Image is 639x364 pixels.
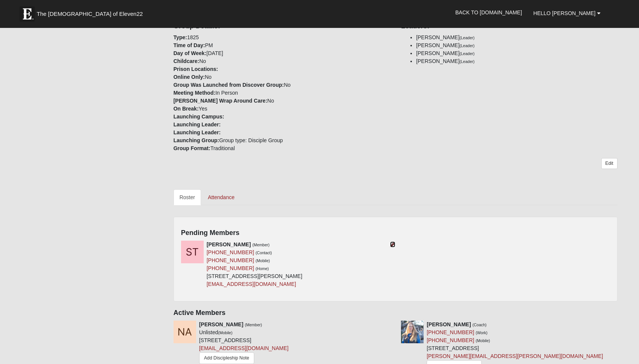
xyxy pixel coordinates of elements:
[202,189,241,205] a: Attendance
[174,98,267,104] strong: [PERSON_NAME] Wrap Around Care:
[207,257,254,263] a: [PHONE_NUMBER]
[174,82,284,88] strong: Group Was Launched from Discover Group:
[459,35,475,40] small: (Leader)
[601,158,617,169] a: Edit
[416,41,617,49] li: [PERSON_NAME]
[459,59,475,64] small: (Leader)
[245,323,262,327] small: (Member)
[174,34,187,40] strong: Type:
[427,329,474,335] a: [PHONE_NUMBER]
[168,17,395,152] div: 1825 PM [DATE] No No No In Person No Yes Group type: Disciple Group Traditional
[207,281,296,287] a: [EMAIL_ADDRESS][DOMAIN_NAME]
[174,121,221,127] strong: Launching Leader:
[174,90,215,96] strong: Meeting Method:
[427,337,474,343] a: [PHONE_NUMBER]
[174,50,207,56] strong: Day of Week:
[459,43,475,48] small: (Leader)
[174,74,205,80] strong: Online Only:
[174,114,224,120] strong: Launching Campus:
[207,265,254,271] a: [PHONE_NUMBER]
[450,3,528,22] a: Back to [DOMAIN_NAME]
[199,345,289,351] a: [EMAIL_ADDRESS][DOMAIN_NAME]
[218,330,232,335] small: (Mobile)
[20,6,35,22] img: Eleven22 logo
[256,258,270,263] small: (Mobile)
[476,338,490,343] small: (Mobile)
[528,4,606,23] a: Hello [PERSON_NAME]
[174,58,199,64] strong: Childcare:
[427,321,471,327] strong: [PERSON_NAME]
[174,309,617,317] h4: Active Members
[207,249,254,255] a: [PHONE_NUMBER]
[207,241,303,288] div: [STREET_ADDRESS][PERSON_NAME]
[416,34,617,41] li: [PERSON_NAME]
[252,243,270,247] small: (Member)
[174,145,210,151] strong: Group Format:
[416,49,617,57] li: [PERSON_NAME]
[174,189,201,205] a: Roster
[174,137,219,143] strong: Launching Group:
[16,3,167,22] a: The [DEMOGRAPHIC_DATA] of Eleven22
[174,129,221,135] strong: Launching Leader:
[476,330,487,335] small: (Work)
[473,323,487,327] small: (Coach)
[174,106,199,112] strong: On Break:
[199,321,243,327] strong: [PERSON_NAME]
[174,66,218,72] strong: Prison Locations:
[174,42,205,48] strong: Time of Day:
[533,10,596,16] span: Hello [PERSON_NAME]
[181,229,610,237] h4: Pending Members
[459,51,475,56] small: (Leader)
[207,241,251,247] strong: [PERSON_NAME]
[37,10,143,18] span: The [DEMOGRAPHIC_DATA] of Eleven22
[256,250,272,255] small: (Contact)
[416,57,617,65] li: [PERSON_NAME]
[256,266,269,271] small: (Home)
